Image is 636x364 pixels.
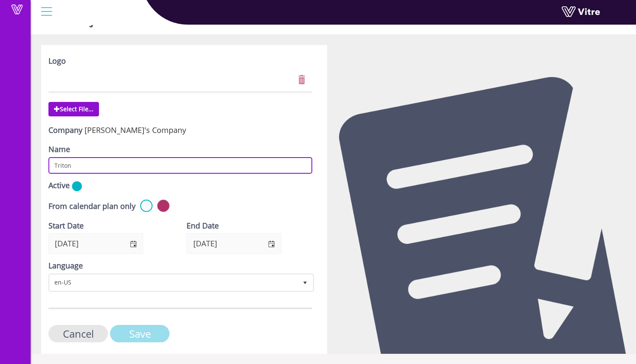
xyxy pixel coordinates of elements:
[48,102,99,116] span: Select File...
[48,325,108,342] input: Cancel
[48,260,83,271] label: Language
[123,234,143,254] span: select
[48,220,84,231] label: Start Date
[85,125,186,135] span: 411
[48,201,136,212] label: From calendar plan only
[297,275,313,290] span: select
[48,56,66,67] label: Logo
[50,275,297,290] span: en-US
[48,144,70,155] label: Name
[261,234,281,254] span: select
[72,181,82,192] img: yes
[48,180,70,191] label: Active
[187,220,219,231] label: End Date
[110,325,170,342] input: Save
[48,125,82,136] label: Company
